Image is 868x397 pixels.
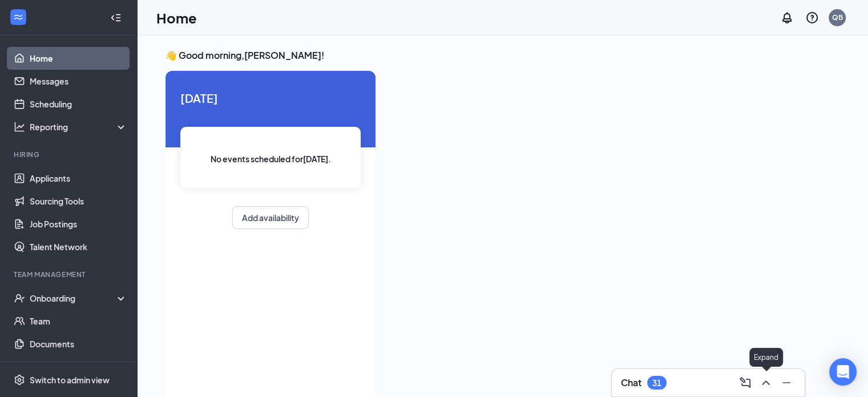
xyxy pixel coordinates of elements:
a: Home [30,47,127,70]
a: Scheduling [30,93,127,115]
h3: Chat [621,376,641,389]
svg: QuestionInfo [805,11,819,25]
a: Applicants [30,167,127,190]
button: ComposeMessage [736,374,754,392]
svg: Collapse [110,12,122,23]
h1: Home [156,8,197,27]
div: QB [832,13,843,22]
a: Documents [30,332,127,355]
button: Add availability [232,206,309,229]
span: No events scheduled for [DATE] . [211,153,331,165]
svg: Analysis [14,121,25,133]
svg: Notifications [780,11,794,25]
div: 31 [652,378,661,388]
div: Switch to admin view [30,374,110,386]
button: Minimize [777,374,796,392]
svg: Settings [14,374,25,386]
div: Team Management [14,270,125,279]
svg: ChevronUp [759,376,773,390]
div: Open Intercom Messenger [829,358,857,386]
a: Team [30,310,127,332]
a: Surveys [30,355,127,378]
svg: UserCheck [14,292,25,304]
a: Talent Network [30,235,127,258]
h3: 👋 Good morning, [PERSON_NAME] ! [165,49,839,62]
svg: WorkstreamLogo [13,11,24,23]
div: Reporting [30,121,128,133]
svg: Minimize [780,376,793,390]
a: Sourcing Tools [30,190,127,212]
svg: ComposeMessage [738,376,752,390]
a: Job Postings [30,212,127,235]
div: Onboarding [30,292,118,304]
a: Messages [30,70,127,93]
div: Expand [749,348,783,367]
button: ChevronUp [757,374,775,392]
span: [DATE] [180,89,361,107]
div: Hiring [14,150,125,159]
